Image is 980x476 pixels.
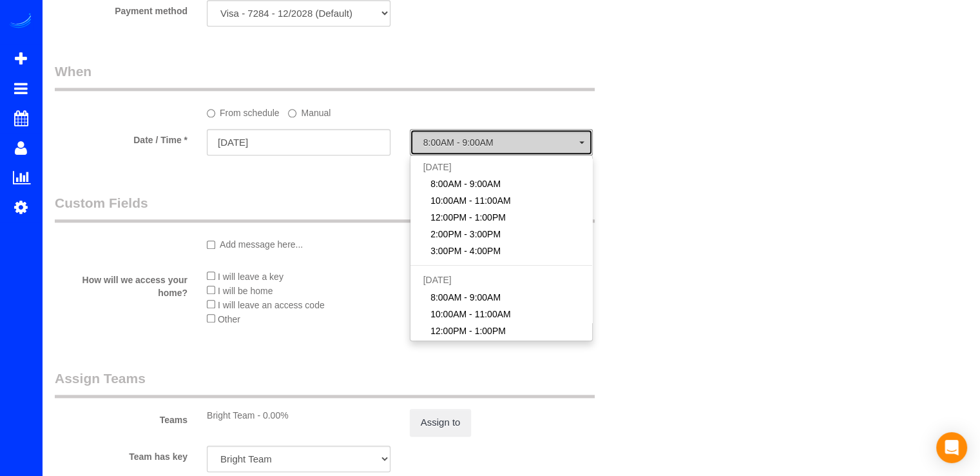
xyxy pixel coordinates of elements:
button: 8:00AM - 9:00AM [410,129,593,155]
span: 8:00AM - 9:00AM [430,177,501,190]
span: 8:00AM - 9:00AM [423,137,580,148]
span: 12:00PM - 1:00PM [430,324,506,337]
div: Open Intercom Messenger [936,432,967,463]
button: Assign to [410,409,472,436]
label: How will we access your home? [45,269,197,299]
input: MM/DD/YYYY [207,129,390,155]
span: [DATE] [423,162,452,172]
span: I will be home [218,286,273,296]
label: From schedule [207,102,280,119]
div: Bright Team - 0.00% [207,409,390,422]
legend: Custom Fields [55,193,595,223]
span: 3:00PM - 4:00PM [430,244,501,257]
span: 10:00AM - 11:00AM [430,194,511,207]
span: Other [218,314,240,324]
span: 8:00AM - 9:00AM [430,291,501,304]
img: Automaid Logo [8,13,34,31]
input: Manual [288,109,296,117]
span: 2:00PM - 3:00PM [430,228,501,241]
p: Add message here... [220,238,303,251]
span: [DATE] [423,275,452,285]
span: I will leave a key [218,272,283,282]
legend: When [55,62,595,91]
span: 12:00PM - 1:00PM [430,211,506,224]
span: I will leave an access code [218,300,325,310]
span: 10:00AM - 11:00AM [430,308,511,321]
label: Teams [45,409,197,426]
label: Manual [288,102,331,119]
label: Team has key [45,446,197,463]
input: From schedule [207,109,215,117]
label: Date / Time * [45,129,197,146]
legend: Assign Teams [55,369,595,398]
